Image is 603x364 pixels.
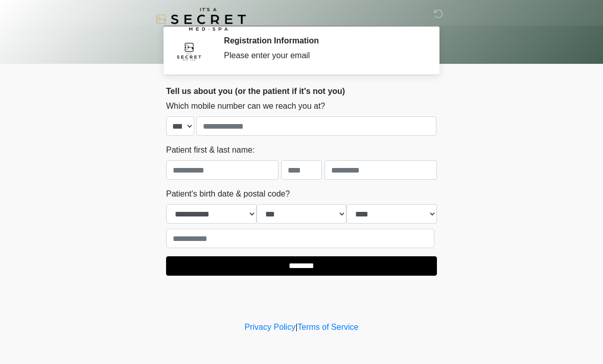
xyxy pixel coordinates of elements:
[224,36,422,45] h2: Registration Information
[166,144,254,156] label: Patient first & last name:
[295,323,297,331] a: |
[166,188,290,200] label: Patient's birth date & postal code?
[245,323,296,331] a: Privacy Policy
[224,50,422,62] div: Please enter your email
[156,8,246,31] img: It's A Secret Med Spa Logo
[297,323,358,331] a: Terms of Service
[166,100,325,112] label: Which mobile number can we reach you at?
[166,86,437,96] h2: Tell us about you (or the patient if it's not you)
[174,36,204,66] img: Agent Avatar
